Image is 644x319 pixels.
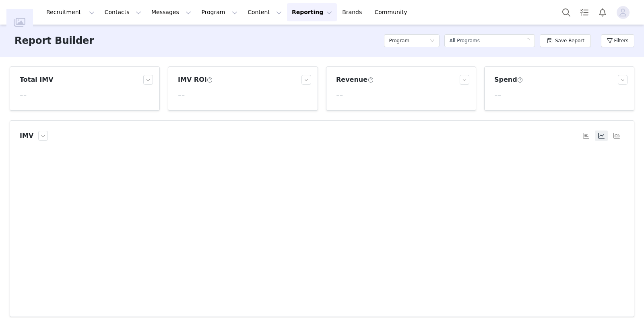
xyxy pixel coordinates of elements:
[14,33,94,48] h3: Report Builder
[20,131,33,141] h3: IMV
[100,3,146,21] button: Contacts
[20,75,54,85] h3: Total IMV
[41,3,99,21] button: Recruitment
[525,38,530,44] i: icon: loading
[557,3,575,21] button: Search
[337,3,369,21] a: Brands
[601,34,634,47] button: Filters
[612,6,638,19] button: Profile
[619,6,627,19] div: avatar
[494,88,501,102] h5: --
[576,3,593,21] a: Tasks
[147,3,196,21] button: Messages
[178,75,213,85] h3: IMV ROI
[20,88,27,102] h5: --
[494,75,523,85] h3: Spend
[594,3,611,21] button: Notifications
[196,3,242,21] button: Program
[540,34,591,47] button: Save Report
[243,3,287,21] button: Content
[336,75,374,85] h3: Revenue
[336,88,343,102] h5: --
[389,35,409,47] h5: Program
[178,88,185,102] h5: --
[449,35,480,47] div: All Programs
[370,3,416,21] a: Community
[430,38,435,44] i: icon: down
[287,3,337,21] button: Reporting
